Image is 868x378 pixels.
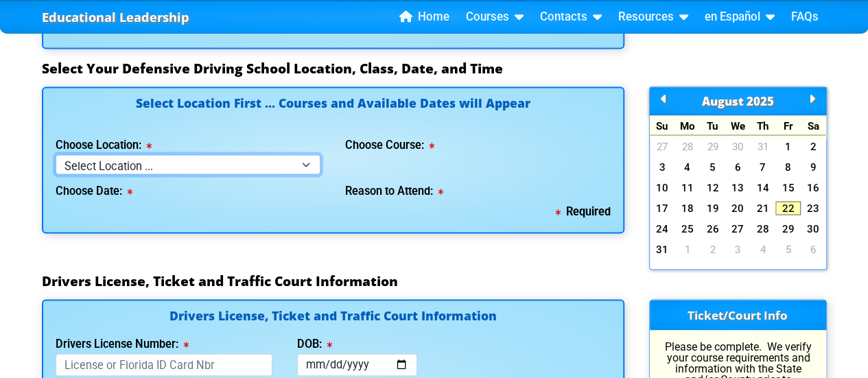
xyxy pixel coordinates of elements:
[775,139,801,153] a: 1
[725,160,751,174] a: 6
[725,242,751,256] a: 3
[650,242,675,256] a: 31
[801,201,826,215] a: 23
[801,160,826,174] a: 9
[775,242,801,256] a: 5
[650,180,675,194] a: 10
[725,139,751,153] a: 30
[801,222,826,235] a: 30
[801,242,826,256] a: 6
[675,115,700,135] div: Mo
[345,185,443,196] label: Reason to Attend:
[556,204,611,217] b: Required
[650,222,675,235] a: 24
[725,201,751,215] a: 20
[56,139,152,150] label: Choose Location:
[750,180,775,194] a: 14
[650,300,826,330] h3: Ticket/Court Info
[750,201,775,215] a: 21
[56,353,272,376] input: License or Florida ID Card Nbr
[675,222,700,235] a: 25
[650,201,675,215] a: 17
[613,7,694,27] a: Resources
[725,115,751,135] div: We
[394,7,455,27] a: Home
[675,160,700,174] a: 4
[801,139,826,153] a: 2
[700,242,725,256] a: 2
[750,139,775,153] a: 31
[700,201,725,215] a: 19
[675,180,700,194] a: 11
[747,93,774,108] span: 2025
[56,338,189,349] label: Drivers License Number:
[650,160,675,174] a: 3
[775,201,801,215] a: 22
[702,93,744,108] span: August
[699,7,780,27] a: en Español
[42,6,189,29] a: Educational Leadership
[775,222,801,235] a: 29
[725,222,751,235] a: 27
[700,115,725,135] div: Tu
[297,338,332,349] label: DOB:
[775,180,801,194] a: 15
[345,139,434,150] label: Choose Course:
[775,160,801,174] a: 8
[700,139,725,153] a: 29
[675,201,700,215] a: 18
[56,309,611,324] h4: Drivers License, Ticket and Traffic Court Information
[535,7,607,27] a: Contacts
[725,180,751,194] a: 13
[801,180,826,194] a: 16
[750,222,775,235] a: 28
[56,185,132,196] label: Choose Date:
[750,242,775,256] a: 4
[650,115,675,135] div: Su
[700,160,725,174] a: 5
[650,139,675,153] a: 27
[750,115,775,135] div: Th
[700,180,725,194] a: 12
[297,353,417,376] input: mm/dd/yyyy
[460,7,529,27] a: Courses
[42,272,827,289] h3: Drivers License, Ticket and Traffic Court Information
[786,7,824,27] a: FAQs
[775,115,801,135] div: Fr
[675,139,700,153] a: 28
[700,222,725,235] a: 26
[56,97,611,125] h4: Select Location First ... Courses and Available Dates will Appear
[675,242,700,256] a: 1
[750,160,775,174] a: 7
[42,60,827,76] h3: Select Your Defensive Driving School Location, Class, Date, and Time
[801,115,826,135] div: Sa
